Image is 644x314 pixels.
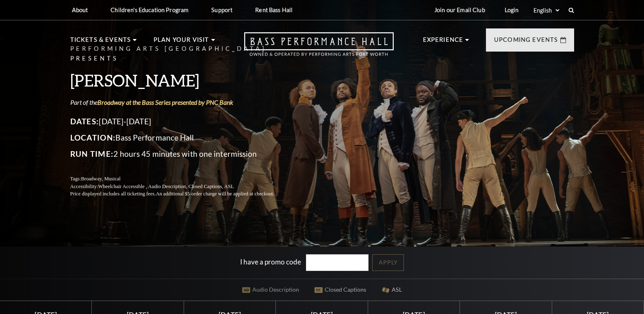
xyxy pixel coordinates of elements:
[70,190,294,198] p: Price displayed includes all ticketing fees.
[70,183,294,191] p: Accessibility:
[81,176,120,182] span: Broadway, Musical
[423,35,464,50] p: Experience
[156,191,274,197] span: An additional $5 order charge will be applied at checkout.
[70,115,294,128] p: [DATE]-[DATE]
[70,117,99,126] span: Dates:
[70,131,294,144] p: Bass Performance Hall
[154,35,209,50] p: Plan Your Visit
[98,184,234,189] span: Wheelchair Accessible , Audio Description, Closed Captions, ASL
[72,6,88,13] p: About
[532,6,561,14] select: Select:
[70,149,114,158] span: Run Time:
[240,257,301,266] label: I have a promo code
[70,133,116,142] span: Location:
[70,35,131,50] p: Tickets & Events
[211,6,232,13] p: Support
[70,147,294,160] p: 2 hours 45 minutes with one intermission
[111,6,189,13] p: Children's Education Program
[70,175,294,183] p: Tags:
[255,6,293,13] p: Rent Bass Hall
[70,98,294,107] p: Part of the
[70,70,294,91] h3: [PERSON_NAME]
[494,35,558,50] p: Upcoming Events
[98,98,233,106] a: Broadway at the Bass Series presented by PNC Bank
